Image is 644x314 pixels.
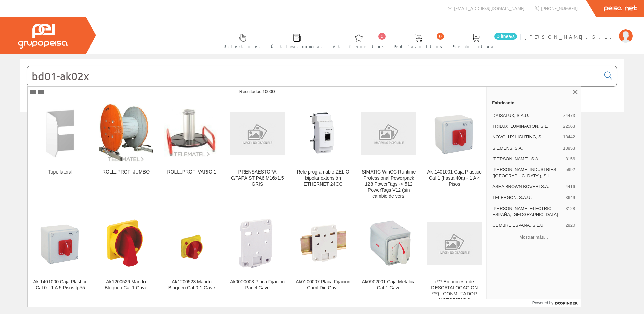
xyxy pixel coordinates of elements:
[164,109,219,157] img: ROLL..PROFI VARIO 1
[563,134,575,140] span: 18442
[492,156,562,162] span: [PERSON_NAME], S.A.
[565,222,575,228] span: 2820
[230,169,285,187] div: PRENSAESTOPA C/TAPA,ST PA6,M16x1.5 GRIS
[18,24,68,49] img: Grupo Peisa
[333,43,384,50] span: Art. favoritos
[454,5,524,11] span: [EMAIL_ADDRESS][DOMAIN_NAME]
[492,145,560,151] span: SIEMENS, S.A.
[296,279,350,291] div: Ak0100007 Placa Fijacion Carril Din Gave
[492,113,560,119] span: DAISALUX, S.A.U.
[378,33,386,40] span: 0
[361,112,416,155] img: SIMATIC WinCC Runtime Professional Powerpack 128 PowerTags -> 512 PowerTags V12 (sin cambio de versi
[218,28,264,53] a: Selectores
[563,123,575,129] span: 22563
[494,33,517,40] span: 0 línea/s
[427,108,482,159] img: Ak-1401001 Caja Plastico Cal.1 (hasta 40a) - 1 A 4 Pisos
[296,169,350,187] div: Relé programable ZELIO bipolar extensión ETHERNET 24CC
[565,195,575,201] span: 3649
[453,43,498,50] span: Pedido actual
[563,113,575,119] span: 74473
[225,98,290,207] a: PRENSAESTOPA C/TAPA,ST PA6,M16x1.5 GRIS PRENSAESTOPA C/TAPA,ST PA6,M16x1.5 GRIS
[169,213,214,274] img: Ak1200523 Mando Bloqueo Cal-0-1 Gave
[541,5,578,11] span: [PHONE_NUMBER]
[361,217,416,270] img: Ak0902001 Caja Metalica Cal-1 Gave
[532,300,553,306] span: Powered by
[427,279,482,309] div: (*** En proceso de DESCATALOGACION ***) : CONMUTADOR MOTORIZADO SUPERPUESTO 3X160A
[356,98,421,207] a: SIMATIC WinCC Runtime Professional Powerpack 128 PowerTags -> 512 PowerTags V12 (sin cambio de ve...
[427,169,482,187] div: Ak-1401001 Caja Plastico Cal.1 (hasta 40a) - 1 A 4 Pisos
[28,98,93,207] a: Tope lateral Tope lateral
[239,89,275,94] span: Resultados:
[33,169,88,175] div: Tope lateral
[492,206,562,218] span: [PERSON_NAME] ELECTRIC ESPAÑA, [GEOGRAPHIC_DATA]
[394,43,442,50] span: Ped. favoritos
[290,98,356,207] a: Relé programable ZELIO bipolar extensión ETHERNET 24CC Relé programable ZELIO bipolar extensión E...
[159,98,224,207] a: ROLL..PROFI VARIO 1 ROLL..PROFI VARIO 1
[565,156,575,162] span: 8156
[231,213,283,274] img: Ak0000003 Placa Fijacion Panel Gave
[422,98,487,207] a: Ak-1401001 Caja Plastico Cal.1 (hasta 40a) - 1 A 4 Pisos Ak-1401001 Caja Plastico Cal.1 (hasta 40...
[563,145,575,151] span: 13853
[524,28,633,34] a: [PERSON_NAME], S.L.
[271,43,323,50] span: Últimas compras
[33,106,88,161] img: Tope lateral
[93,98,159,207] a: ROLL..PROFI JUMBO ROLL..PROFI JUMBO
[437,33,444,40] span: 0
[230,279,285,291] div: Ak0000003 Placa Fijacion Panel Gave
[164,279,219,291] div: Ak1200523 Mando Bloqueo Cal-0-1 Gave
[361,279,416,291] div: Ak0902001 Caja Metalica Cal-1 Gave
[565,184,575,190] span: 4416
[99,169,153,175] div: ROLL..PROFI JUMBO
[262,89,275,94] span: 10000
[565,206,575,218] span: 3128
[33,218,88,269] img: Ak-1401000 Caja Plastico Cal.0 - 1 A 5 Pisos Ip55
[33,279,88,291] div: Ak-1401000 Caja Plastico Cal.0 - 1 A 5 Pisos Ip55
[492,167,562,179] span: [PERSON_NAME] INDUSTRIES ([GEOGRAPHIC_DATA]), S.L.
[20,120,624,126] div: © Grupo Peisa
[230,112,285,155] img: PRENSAESTOPA C/TAPA,ST PA6,M16x1.5 GRIS
[296,217,350,270] img: Ak0100007 Placa Fijacion Carril Din Gave
[164,169,219,175] div: ROLL..PROFI VARIO 1
[99,279,153,291] div: Ak1200526 Mando Bloqueo Cal-1 Gave
[492,123,560,129] span: TRILUX ILUMINACION, S.L.
[224,43,261,50] span: Selectores
[492,184,562,190] span: ASEA BROWN BOVERI S.A.
[264,28,326,53] a: Últimas compras
[296,106,350,161] img: Relé programable ZELIO bipolar extensión ETHERNET 24CC
[532,299,581,307] a: Powered by
[565,167,575,179] span: 5992
[487,97,581,108] a: Fabricante
[492,134,560,140] span: NOVOLUX LIGHTING, S.L.
[492,195,562,201] span: TELERGON, S.A.U.
[427,222,482,265] img: (*** En proceso de DESCATALOGACION ***) : CONMUTADOR MOTORIZADO SUPERPUESTO 3X160A
[524,33,616,40] span: [PERSON_NAME], S.L.
[361,169,416,199] div: SIMATIC WinCC Runtime Professional Powerpack 128 PowerTags -> 512 PowerTags V12 (sin cambio de versi
[99,104,153,162] img: ROLL..PROFI JUMBO
[489,231,578,243] button: Mostrar más…
[492,222,562,228] span: CEMBRE ESPAÑA, S.L.U.
[101,213,151,274] img: Ak1200526 Mando Bloqueo Cal-1 Gave
[27,66,600,86] input: Buscar...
